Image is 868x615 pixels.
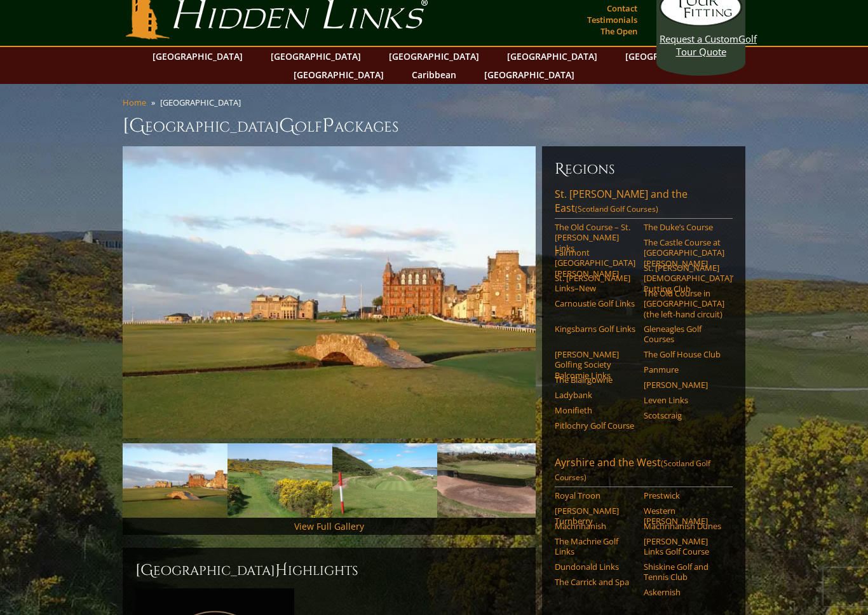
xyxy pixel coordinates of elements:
h1: [GEOGRAPHIC_DATA] olf ackages [123,113,745,139]
a: Scotscraig [644,410,724,420]
a: Machrihanish [555,521,635,531]
a: Ayrshire and the West(Scotland Golf Courses) [555,455,733,487]
a: Shiskine Golf and Tennis Club [644,562,724,583]
a: Royal Troon [555,490,635,501]
h2: [GEOGRAPHIC_DATA] ighlights [135,560,523,581]
a: The Castle Course at [GEOGRAPHIC_DATA][PERSON_NAME] [644,237,724,268]
a: Testimonials [584,11,641,29]
a: The Blairgowrie [555,375,635,385]
h6: Regions [555,159,733,179]
a: Ladybank [555,390,635,400]
a: Caribbean [405,66,463,84]
a: [GEOGRAPHIC_DATA] [146,47,249,66]
span: G [279,113,295,139]
span: P [322,113,334,139]
a: View Full Gallery [294,520,364,532]
a: [GEOGRAPHIC_DATA] [383,47,485,66]
a: [GEOGRAPHIC_DATA] [264,47,367,66]
a: The Old Course – St. [PERSON_NAME] Links [555,222,635,253]
a: The Carrick and Spa [555,577,635,587]
a: [GEOGRAPHIC_DATA] [287,66,390,84]
a: [GEOGRAPHIC_DATA] [478,66,581,84]
a: Leven Links [644,395,724,405]
a: [PERSON_NAME] Turnberry [555,506,635,527]
a: [PERSON_NAME] Golfing Society Balcomie Links [555,349,635,380]
a: Monifieth [555,405,635,415]
a: The Golf House Club [644,349,724,359]
a: The Duke’s Course [644,222,724,232]
a: The Machrie Golf Links [555,536,635,557]
a: Gleneagles Golf Courses [644,324,724,345]
a: Prestwick [644,490,724,501]
a: The Old Course in [GEOGRAPHIC_DATA] (the left-hand circuit) [644,288,724,319]
a: Askernish [644,587,724,597]
a: St. [PERSON_NAME] [DEMOGRAPHIC_DATA]’ Putting Club [644,263,724,294]
a: Pitlochry Golf Course [555,420,635,431]
a: The Open [597,22,641,40]
a: Panmure [644,364,724,375]
span: H [275,560,288,581]
a: [GEOGRAPHIC_DATA] [501,47,604,66]
a: [PERSON_NAME] Links Golf Course [644,536,724,557]
a: Western [PERSON_NAME] [644,506,724,527]
a: Fairmont [GEOGRAPHIC_DATA][PERSON_NAME] [555,247,635,279]
span: Request a Custom [660,32,738,45]
span: (Scotland Golf Courses) [575,204,658,214]
li: [GEOGRAPHIC_DATA] [160,97,246,108]
a: Home [123,97,146,108]
a: [GEOGRAPHIC_DATA] [619,47,722,66]
a: St. [PERSON_NAME] and the East(Scotland Golf Courses) [555,187,733,219]
a: [PERSON_NAME] [644,380,724,390]
a: Machrihanish Dunes [644,521,724,531]
a: Kingsbarns Golf Links [555,324,635,334]
a: Dundonald Links [555,562,635,572]
a: St. [PERSON_NAME] Links–New [555,273,635,294]
a: Carnoustie Golf Links [555,298,635,308]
